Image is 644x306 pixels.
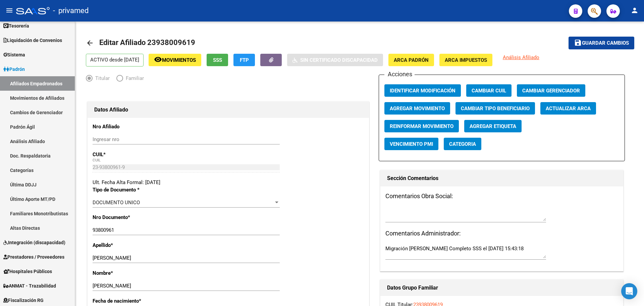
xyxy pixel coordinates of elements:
[93,200,140,206] span: DOCUMENTO UNICO
[384,138,438,150] button: Vencimiento PMI
[466,84,512,97] button: Cambiar CUIL
[3,22,29,30] span: Tesorería
[86,39,94,47] mat-icon: arrow_back
[207,54,228,66] button: SSS
[439,54,492,66] button: ARCA Impuestos
[3,239,65,246] span: Integración (discapacidad)
[385,229,618,238] h3: Comentarios Administrador:
[384,70,415,79] h3: Acciones
[384,84,461,97] button: Identificar Modificación
[3,268,52,275] span: Hospitales Públicos
[449,141,476,147] span: Categoria
[444,138,481,150] button: Categoria
[93,269,174,277] p: Nombre
[472,88,506,94] span: Cambiar CUIL
[574,39,582,47] mat-icon: save
[384,120,459,132] button: Reinformar Movimiento
[154,55,162,63] mat-icon: remove_red_eye
[621,283,637,299] div: Open Intercom Messenger
[123,75,144,82] span: Familiar
[94,104,362,115] h1: Datos Afiliado
[53,3,89,18] span: - privamed
[3,253,64,261] span: Prestadores / Proveedores
[93,179,364,186] div: Ult. Fecha Alta Formal: [DATE]
[93,242,174,249] p: Apellido
[569,37,634,49] button: Guardar cambios
[388,54,434,66] button: ARCA Padrón
[3,282,56,290] span: ANMAT - Trazabilidad
[3,37,62,44] span: Liquidación de Convenios
[93,214,174,221] p: Nro Documento
[300,57,378,63] span: Sin Certificado Discapacidad
[93,297,174,305] p: Fecha de nacimiento
[3,65,25,73] span: Padrón
[390,105,445,112] span: Agregar Movimiento
[394,57,429,63] span: ARCA Padrón
[213,57,222,63] span: SSS
[546,105,591,112] span: Actualizar ARCA
[287,54,383,66] button: Sin Certificado Discapacidad
[93,75,110,82] span: Titular
[582,40,629,46] span: Guardar cambios
[93,186,174,193] p: Tipo de Documento *
[387,282,616,293] h1: Datos Grupo Familiar
[390,141,433,147] span: Vencimiento PMI
[86,77,151,83] mat-radio-group: Elija una opción
[503,54,539,60] span: Análisis Afiliado
[390,88,455,94] span: Identificar Modificación
[445,57,487,63] span: ARCA Impuestos
[390,123,453,129] span: Reinformar Movimiento
[470,123,516,129] span: Agregar Etiqueta
[455,102,535,115] button: Cambiar Tipo Beneficiario
[631,6,639,14] mat-icon: person
[3,51,25,58] span: Sistema
[149,54,201,66] button: Movimientos
[385,191,618,201] h3: Comentarios Obra Social:
[464,120,522,132] button: Agregar Etiqueta
[99,38,195,47] span: Editar Afiliado 23938009619
[517,84,585,97] button: Cambiar Gerenciador
[93,151,174,158] p: CUIL
[86,54,144,67] p: ACTIVO desde [DATE]
[162,57,196,63] span: Movimientos
[233,54,255,66] button: FTP
[384,102,450,115] button: Agregar Movimiento
[3,297,44,304] span: Fiscalización RG
[387,173,616,184] h1: Sección Comentarios
[93,123,174,130] p: Nro Afiliado
[540,102,596,115] button: Actualizar ARCA
[522,88,580,94] span: Cambiar Gerenciador
[461,105,530,112] span: Cambiar Tipo Beneficiario
[5,6,13,14] mat-icon: menu
[240,57,249,63] span: FTP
